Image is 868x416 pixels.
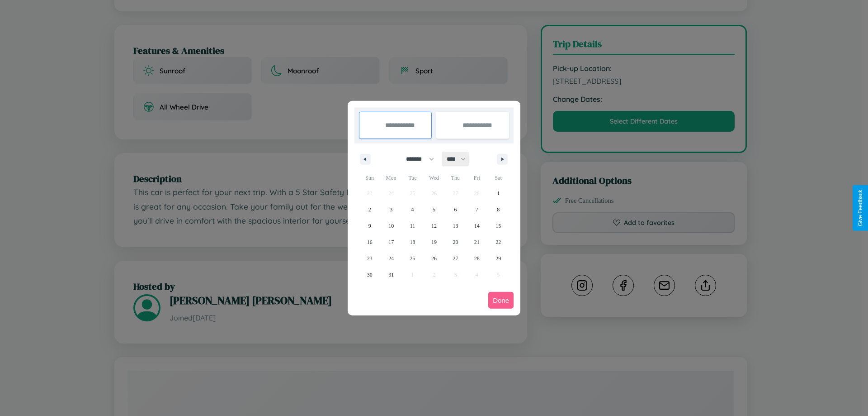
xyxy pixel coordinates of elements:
[390,201,392,218] span: 3
[474,234,480,250] span: 21
[445,171,466,185] span: Thu
[359,267,380,283] button: 30
[431,218,437,234] span: 12
[380,234,401,250] button: 17
[388,218,394,234] span: 10
[445,234,466,250] button: 20
[466,234,487,250] button: 21
[410,218,415,234] span: 11
[359,218,380,234] button: 9
[388,250,394,267] span: 24
[488,292,514,309] button: Done
[857,190,863,226] div: Give Feedback
[495,250,501,267] span: 29
[359,201,380,218] button: 2
[453,218,458,234] span: 13
[431,250,437,267] span: 26
[488,171,509,185] span: Sat
[497,201,500,218] span: 8
[359,250,380,267] button: 23
[497,185,500,201] span: 1
[410,250,415,267] span: 25
[423,250,444,267] button: 26
[402,250,423,267] button: 25
[402,234,423,250] button: 18
[454,201,457,218] span: 6
[431,234,437,250] span: 19
[488,234,509,250] button: 22
[380,267,401,283] button: 31
[402,171,423,185] span: Tue
[423,171,444,185] span: Wed
[495,218,501,234] span: 15
[466,250,487,267] button: 28
[466,218,487,234] button: 14
[380,201,401,218] button: 3
[402,201,423,218] button: 4
[402,218,423,234] button: 11
[367,250,373,267] span: 23
[359,234,380,250] button: 16
[380,218,401,234] button: 10
[488,218,509,234] button: 15
[488,201,509,218] button: 8
[474,218,480,234] span: 14
[488,185,509,201] button: 1
[367,267,373,283] span: 30
[453,234,458,250] span: 20
[445,250,466,267] button: 27
[410,234,415,250] span: 18
[388,267,394,283] span: 31
[367,234,373,250] span: 16
[388,234,394,250] span: 17
[474,250,480,267] span: 28
[368,218,371,234] span: 9
[368,201,371,218] span: 2
[423,234,444,250] button: 19
[495,234,501,250] span: 22
[445,218,466,234] button: 13
[466,171,487,185] span: Fri
[453,250,458,267] span: 27
[476,201,478,218] span: 7
[488,250,509,267] button: 29
[359,171,380,185] span: Sun
[380,250,401,267] button: 24
[423,218,444,234] button: 12
[423,201,444,218] button: 5
[433,201,435,218] span: 5
[466,201,487,218] button: 7
[411,201,414,218] span: 4
[380,171,401,185] span: Mon
[445,201,466,218] button: 6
